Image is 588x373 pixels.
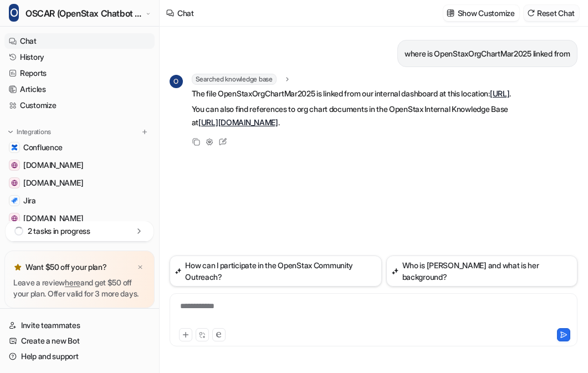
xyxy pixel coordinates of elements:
[443,5,519,21] button: Show Customize
[386,256,577,287] button: Who is [PERSON_NAME] and what is her background?
[23,160,83,171] span: [DOMAIN_NAME]
[13,263,22,272] img: star
[7,128,14,136] img: expand menu
[11,197,18,204] img: Jira
[28,226,90,237] p: 2 tasks in progress
[527,9,535,17] img: reset
[524,5,579,21] button: Reset Chat
[25,262,107,273] p: Want $50 off your plan?
[23,213,83,224] span: [DOMAIN_NAME]
[192,103,516,129] p: You can also find references to org chart documents in the OpenStax Internal Knowledge Base at .
[198,117,278,127] a: [URL][DOMAIN_NAME]
[4,157,155,173] a: status.openstax.org[DOMAIN_NAME]
[23,195,36,206] span: Jira
[4,140,155,155] a: ConfluenceConfluence
[4,175,155,191] a: openstax.org[DOMAIN_NAME]
[4,65,155,81] a: Reports
[11,180,18,186] img: openstax.org
[23,177,83,188] span: [DOMAIN_NAME]
[4,49,155,65] a: History
[4,81,155,97] a: Articles
[447,9,454,17] img: customize
[11,215,18,222] img: lucid.app
[177,7,194,19] div: Chat
[141,128,149,136] img: menu_add.svg
[4,193,155,208] a: JiraJira
[13,277,146,299] p: Leave a review and get $50 off your plan. Offer valid for 3 more days.
[137,264,144,271] img: x
[9,4,19,22] span: O
[4,318,155,333] a: Invite teammates
[405,47,570,60] p: where is OpenStaxOrgChartMar2025 linked from
[4,349,155,364] a: Help and support
[4,33,155,49] a: Chat
[11,162,18,168] img: status.openstax.org
[170,256,382,287] button: How can I participate in the OpenStax Community Outreach?
[4,211,155,226] a: lucid.app[DOMAIN_NAME]
[192,74,277,85] span: Searched knowledge base
[4,126,54,137] button: Integrations
[170,75,183,88] span: O
[17,127,51,136] p: Integrations
[4,98,155,113] a: Customize
[458,7,515,19] p: Show Customize
[25,6,143,21] span: OSCAR (OpenStax Chatbot and Assistance Resource)
[490,89,510,98] a: [URL]
[11,144,18,151] img: Confluence
[4,333,155,349] a: Create a new Bot
[23,142,63,153] span: Confluence
[192,87,516,100] p: The file OpenStaxOrgChartMar2025 is linked from our internal dashboard at this location: .
[65,278,80,287] a: here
